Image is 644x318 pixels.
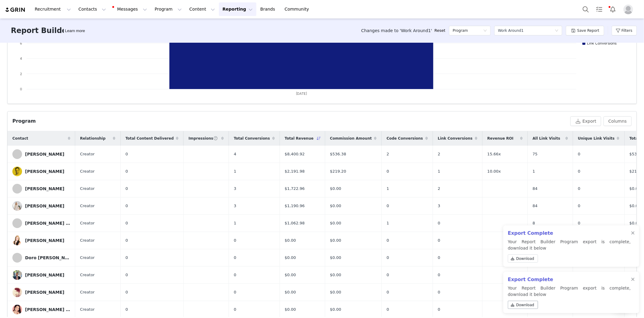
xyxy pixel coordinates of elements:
[80,186,95,192] span: Creator
[612,26,637,35] button: Filters
[386,272,389,278] span: 0
[234,289,236,295] span: 0
[285,136,314,141] span: Total Revenue
[604,116,632,126] button: Columns
[570,116,601,126] button: Export
[438,289,440,295] span: 0
[126,237,128,243] span: 0
[126,136,174,141] span: Total Content Delivered
[285,306,296,313] span: $0.00
[438,186,440,192] span: 2
[12,236,70,245] a: [PERSON_NAME]
[186,2,219,16] button: Content
[593,2,606,16] a: Tasks
[12,167,22,176] img: d87a1974-0c6b-456d-a945-dfaf91f2a6ad.jpg
[25,273,64,277] div: [PERSON_NAME]
[281,2,316,16] a: Community
[438,151,440,157] span: 2
[257,2,280,16] a: Brands
[578,186,580,192] span: 0
[386,186,389,192] span: 1
[110,2,151,16] button: Messages
[12,136,28,141] span: Contact
[25,238,64,243] div: [PERSON_NAME]
[25,169,64,174] div: [PERSON_NAME]
[578,168,580,174] span: 0
[234,168,236,174] span: 1
[12,167,70,176] a: [PERSON_NAME]
[126,168,128,174] span: 0
[12,287,22,297] img: 01c77095-3ab3-4b9f-8a41-6440f17b5bcd.jpg
[620,5,639,14] button: Profile
[533,136,560,141] span: All Link Visits
[126,255,128,261] span: 0
[12,184,70,194] a: [PERSON_NAME]
[12,201,22,211] img: 0b2339bd-9439-466c-9178-5ad465ba12f5.jpg
[438,272,440,278] span: 0
[20,72,22,76] text: 2
[234,151,236,157] span: 4
[151,2,185,16] button: Program
[126,289,128,295] span: 0
[386,151,389,157] span: 2
[386,168,389,174] span: 0
[12,118,36,125] div: Program
[330,237,341,243] span: $0.00
[12,253,70,263] a: Doro [PERSON_NAME]
[579,2,592,16] button: Search
[12,305,70,314] a: [PERSON_NAME] | From Head To Toe
[483,29,487,33] i: icon: down
[25,221,70,226] div: [PERSON_NAME] (Beauty Beyond 40)
[12,305,22,314] img: 03382081-2e41-44ca-b2be-6463674642e2.jpg
[80,136,106,141] span: Relationship
[330,289,341,295] span: $0.00
[20,41,22,45] text: 6
[12,149,70,159] a: [PERSON_NAME]
[508,276,631,283] h2: Export Complete
[587,41,617,45] text: Link Conversions
[12,201,70,211] a: [PERSON_NAME]
[533,168,535,174] span: 1
[508,285,631,311] p: Your Report Builder Program export is complete, download it below
[516,256,534,261] span: Download
[80,237,95,243] span: Creator
[533,186,538,192] span: 84
[20,56,22,61] text: 4
[126,151,128,157] span: 0
[234,255,236,261] span: 0
[386,306,389,313] span: 0
[80,220,95,226] span: Creator
[555,29,559,33] i: icon: down
[330,151,346,157] span: $536.38
[25,186,64,191] div: [PERSON_NAME]
[12,270,70,280] a: [PERSON_NAME]
[386,289,389,295] span: 0
[80,255,95,261] span: Creator
[533,220,535,226] span: 8
[438,136,473,141] span: Link Conversions
[578,220,580,226] span: 0
[11,25,70,36] h3: Report Builder
[487,151,501,157] span: 15.66x
[330,306,341,313] span: $0.00
[126,272,128,278] span: 0
[12,270,22,280] img: 01945269-e0ad-47ae-97eb-8b7e39f606c8.jpg
[508,239,631,265] p: Your Report Builder Program export is complete, download it below
[285,272,296,278] span: $0.00
[623,5,633,14] img: placeholder-profile.jpg
[434,28,445,34] a: Reset
[31,2,75,16] button: Recruitment
[80,151,95,157] span: Creator
[533,203,538,209] span: 84
[5,7,26,13] a: grin logo
[234,220,236,226] span: 1
[234,186,236,192] span: 3
[285,186,305,192] span: $1,722.96
[386,237,389,243] span: 0
[516,302,534,308] span: Download
[296,91,307,96] text: [DATE]
[438,220,440,226] span: 0
[330,203,341,209] span: $0.00
[80,168,95,174] span: Creator
[285,220,305,226] span: $1,062.98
